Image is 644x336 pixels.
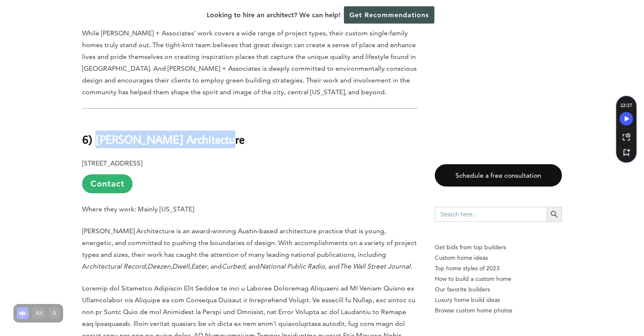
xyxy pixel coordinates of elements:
[435,207,547,222] input: Search here...
[82,225,418,272] p: [PERSON_NAME] Architecture is an award-winning Austin-based architecture practice that is young, ...
[147,262,170,270] em: Deezen
[550,210,559,219] svg: Search
[435,263,562,274] a: Top home styles of 2023
[344,6,434,24] a: Get Recommendations
[435,284,562,295] a: Our favorite builders
[340,262,410,270] em: The Wall Street Journal
[82,132,245,147] b: 6) [PERSON_NAME] Architecture
[435,305,562,316] a: Browse custom home photos
[435,164,562,187] a: Schedule a free consultation
[87,262,146,270] em: rchitectural Record
[82,205,194,213] b: Where they work: Mainly [US_STATE]
[435,274,562,284] a: How to build a custom home
[172,262,189,270] em: Dwell
[435,242,562,253] p: Get bids from top builders
[482,275,634,326] iframe: Drift Widget Chat Controller
[191,262,207,270] em: Eater
[435,253,562,263] a: Custom home ideas
[222,262,245,270] em: Curbed
[82,174,133,193] a: Contact
[260,262,325,270] em: National Public Radio
[82,157,418,193] p: [STREET_ADDRESS]
[435,295,562,305] a: Luxury home build ideas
